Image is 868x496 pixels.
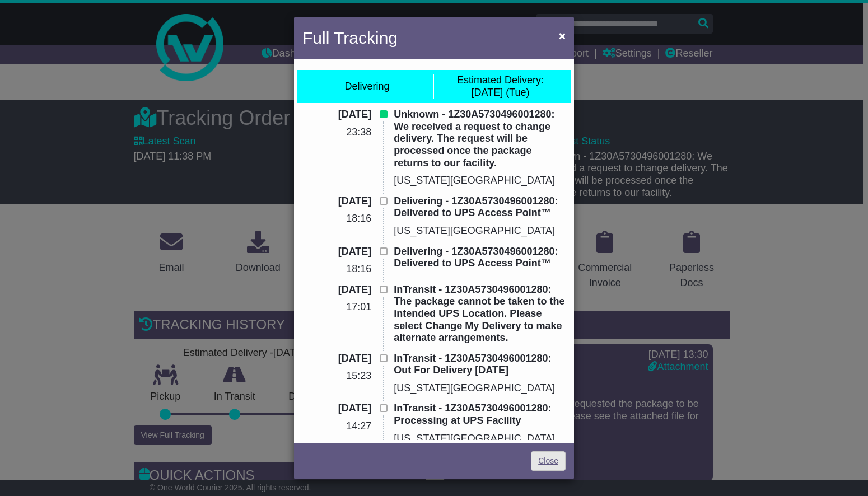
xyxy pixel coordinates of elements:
p: [DATE] [302,284,371,296]
p: Unknown - 1Z30A5730496001280: We received a request to change delivery. The request will be proce... [394,109,566,169]
p: [US_STATE][GEOGRAPHIC_DATA] [394,433,566,445]
p: 15:23 [302,370,371,382]
p: Delivering - 1Z30A5730496001280: Delivered to UPS Access Point™ [394,195,566,219]
span: Estimated Delivery: [457,74,544,86]
p: 14:27 [302,420,371,433]
p: 23:38 [302,127,371,139]
p: [DATE] [302,246,371,258]
button: Close [553,24,571,47]
a: Close [531,451,566,471]
h4: Full Tracking [302,25,398,50]
p: [DATE] [302,195,371,208]
p: 18:16 [302,213,371,225]
p: Delivering - 1Z30A5730496001280: Delivered to UPS Access Point™ [394,246,566,270]
p: [US_STATE][GEOGRAPHIC_DATA] [394,225,566,237]
div: [DATE] (Tue) [457,74,544,99]
p: InTransit - 1Z30A5730496001280: Out For Delivery [DATE] [394,353,566,377]
div: Delivering [344,81,389,93]
span: × [559,29,566,42]
p: 17:01 [302,301,371,313]
p: [US_STATE][GEOGRAPHIC_DATA] [394,382,566,395]
p: InTransit - 1Z30A5730496001280: The package cannot be taken to the intended UPS Location. Please ... [394,284,566,344]
p: [DATE] [302,353,371,365]
p: 18:16 [302,263,371,275]
p: [DATE] [302,109,371,121]
p: [DATE] [302,403,371,415]
p: [US_STATE][GEOGRAPHIC_DATA] [394,175,566,187]
p: InTransit - 1Z30A5730496001280: Processing at UPS Facility [394,403,566,427]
